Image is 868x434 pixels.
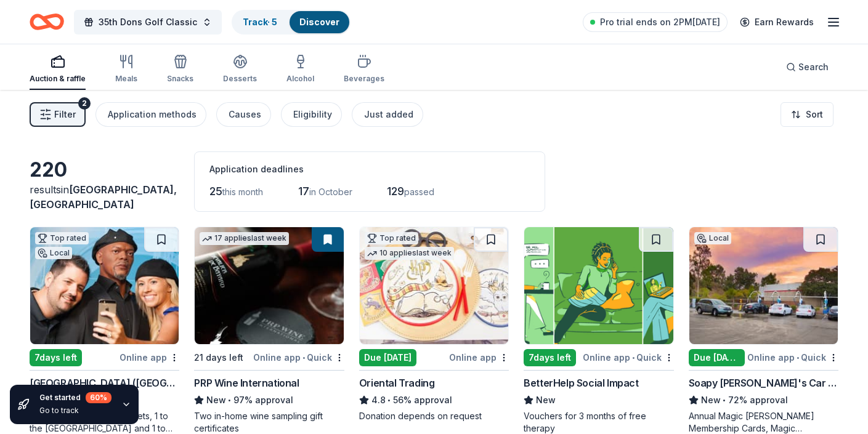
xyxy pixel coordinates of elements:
[194,393,344,408] div: 97% approval
[30,182,179,212] div: results
[781,102,834,127] button: Sort
[39,406,112,416] div: Go to track
[229,395,232,405] span: •
[359,410,509,422] div: Donation depends on request
[223,49,257,90] button: Desserts
[524,349,576,366] div: 7 days left
[365,247,454,260] div: 10 applies last week
[74,10,222,34] button: 35th Dons Golf Classic
[387,185,404,198] span: 129
[302,353,305,363] span: •
[209,162,530,177] div: Application deadlines
[299,17,339,27] a: Discover
[35,247,72,259] div: Local
[115,49,137,90] button: Meals
[54,107,76,122] span: Filter
[359,393,509,408] div: 56% approval
[229,107,261,122] div: Causes
[30,7,64,36] a: Home
[115,74,137,84] div: Meals
[524,227,673,344] img: Image for BetterHelp Social Impact
[689,393,838,408] div: 72% approval
[449,350,509,365] div: Online app
[99,15,197,30] span: 35th Dons Golf Classic
[30,183,177,211] span: in
[600,15,720,30] span: Pro trial ends on 2PM[DATE]
[536,393,556,408] span: New
[86,392,112,403] div: 60 %
[194,376,299,390] div: PRP Wine International
[344,74,384,84] div: Beverages
[286,49,314,90] button: Alcohol
[689,227,838,344] img: Image for Soapy Joe's Car Wash
[39,392,112,403] div: Get started
[30,49,86,90] button: Auction & raffle
[206,393,226,408] span: New
[120,350,179,365] div: Online app
[35,232,89,244] div: Top rated
[404,187,434,197] span: passed
[689,376,838,390] div: Soapy [PERSON_NAME]'s Car Wash
[632,353,635,363] span: •
[806,107,823,122] span: Sort
[253,350,344,365] div: Online app Quick
[30,349,82,366] div: 7 days left
[30,74,86,84] div: Auction & raffle
[747,350,838,365] div: Online app Quick
[232,10,351,34] button: Track· 5Discover
[360,227,508,344] img: Image for Oriental Trading
[723,395,726,405] span: •
[583,350,674,365] div: Online app Quick
[167,49,193,90] button: Snacks
[200,232,289,245] div: 17 applies last week
[701,393,721,408] span: New
[352,102,423,127] button: Just added
[95,102,206,127] button: Application methods
[222,187,263,197] span: this month
[359,227,509,422] a: Image for Oriental TradingTop rated10 applieslast weekDue [DATE]Online appOriental Trading4.8•56%...
[387,395,391,405] span: •
[286,74,314,84] div: Alcohol
[371,393,386,408] span: 4.8
[209,185,222,198] span: 25
[344,49,384,90] button: Beverages
[243,17,277,27] a: Track· 5
[281,102,342,127] button: Eligibility
[689,349,745,366] div: Due [DATE]
[359,349,416,366] div: Due [DATE]
[359,376,435,390] div: Oriental Trading
[216,102,271,127] button: Causes
[30,183,177,211] span: [GEOGRAPHIC_DATA], [GEOGRAPHIC_DATA]
[30,227,179,344] img: Image for Hollywood Wax Museum (Hollywood)
[167,74,193,84] div: Snacks
[293,107,332,122] div: Eligibility
[78,97,91,110] div: 2
[732,11,821,33] a: Earn Rewards
[223,74,257,84] div: Desserts
[797,353,799,363] span: •
[30,102,86,127] button: Filter2
[364,107,413,122] div: Just added
[108,107,197,122] div: Application methods
[776,55,838,79] button: Search
[30,158,179,182] div: 220
[365,232,418,244] div: Top rated
[194,350,243,365] div: 21 days left
[524,376,638,390] div: BetterHelp Social Impact
[309,187,352,197] span: in October
[583,12,728,32] a: Pro trial ends on 2PM[DATE]
[798,60,829,74] span: Search
[694,232,731,244] div: Local
[195,227,343,344] img: Image for PRP Wine International
[298,185,309,198] span: 17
